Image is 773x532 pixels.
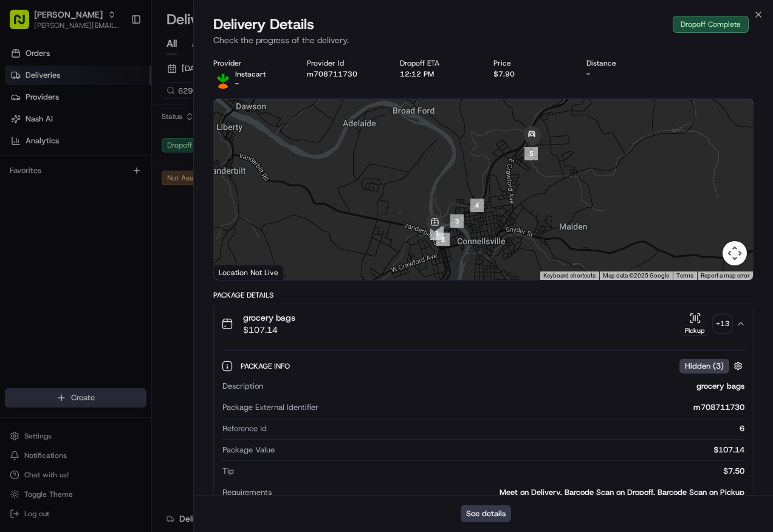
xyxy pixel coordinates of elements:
span: $107.14 [243,324,295,336]
div: 1 [430,227,444,240]
a: Open this area in Google Maps (opens a new window) [217,264,257,280]
div: Distance [586,58,661,68]
button: Pickup [681,312,709,336]
span: API Documentation [115,176,195,188]
div: Pickup [681,326,709,336]
img: profile_instacart_ahold_partner.png [213,69,233,89]
span: Requirements [222,487,272,498]
a: 📗Knowledge Base [7,171,98,193]
span: Instacart [235,69,266,79]
p: Check the progress of the delivery. [213,34,754,46]
button: Hidden (3) [679,358,746,373]
div: - [586,69,661,79]
span: Map data ©2025 Google [603,272,669,279]
span: Package Value [222,445,275,455]
div: 4 [470,199,484,212]
div: 6 [272,423,744,434]
img: 1736555255976-a54dd68f-1ca7-489b-9aae-adbdc363a1c4 [12,116,34,138]
div: Provider [213,58,287,68]
button: Pickup+13 [681,312,731,336]
span: Pylon [121,206,147,215]
span: Package External Identifier [222,402,318,413]
div: Dropoff ETA [400,58,474,68]
span: Reference Id [222,423,267,434]
div: 📗 [12,177,22,187]
button: m708711730 [307,69,357,79]
div: 3 [450,214,464,228]
span: - [235,79,239,89]
span: Description [222,381,263,392]
div: We're available if you need us! [41,128,154,138]
button: Keyboard shortcuts [543,271,596,280]
div: Package Details [213,290,754,300]
a: Report a map error [701,272,749,279]
a: Terms [676,272,693,279]
div: Start new chat [41,116,199,128]
div: 💻 [103,177,112,187]
span: Delivery Details [213,15,314,34]
p: Welcome 👋 [12,49,221,68]
div: $7.50 [239,466,744,477]
div: Location Not Live [214,265,284,280]
div: Meet on Delivery, Barcode Scan on Dropoff, Barcode Scan on Pickup [277,487,744,498]
div: $7.90 [493,69,568,79]
button: grocery bags$107.14Pickup+13 [214,304,753,343]
div: grocery bags [268,381,744,392]
div: m708711730 [323,402,744,413]
img: Google [217,264,257,280]
span: Package Info [241,361,292,371]
input: Clear [32,78,201,91]
a: Powered byPylon [86,205,147,215]
a: 💻API Documentation [98,171,200,193]
span: Hidden ( 3 ) [685,361,724,372]
span: Tip [222,466,234,477]
div: 12:12 PM [400,69,474,79]
div: Provider Id [307,58,381,68]
div: 5 [524,147,538,160]
button: Map camera controls [723,241,747,265]
div: Price [493,58,568,68]
button: See details [461,505,511,522]
div: $107.14 [280,445,744,455]
button: Start new chat [207,120,221,134]
img: Nash [12,12,36,36]
span: Knowledge Base [24,176,93,188]
span: grocery bags [243,312,295,324]
div: 2 [436,233,450,246]
div: + 13 [714,315,731,332]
